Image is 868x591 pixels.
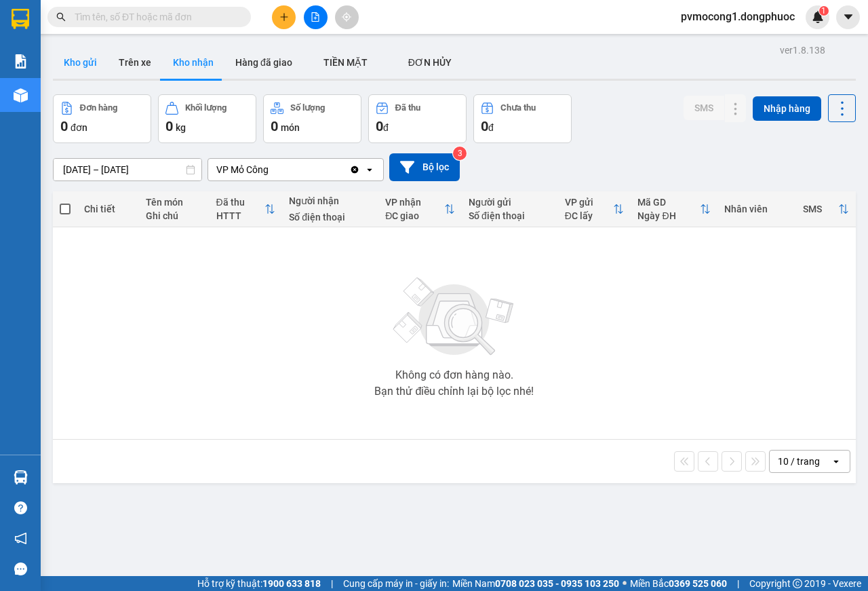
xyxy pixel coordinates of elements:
[488,122,494,133] span: đ
[383,122,389,133] span: đ
[176,122,186,133] span: kg
[565,197,614,208] div: VP gửi
[631,191,717,227] th: Toggle SortBy
[481,118,488,134] span: 0
[279,12,289,22] span: plus
[558,191,631,227] th: Toggle SortBy
[385,210,444,221] div: ĐC giao
[14,470,28,484] img: warehouse-icon
[216,163,269,176] div: VP Mỏ Công
[335,5,359,29] button: aim
[793,579,802,588] span: copyright
[637,197,699,208] div: Mã GD
[185,103,226,113] div: Khối lượng
[71,122,87,133] span: đơn
[670,8,806,25] span: pvmocong1.dongphuoc
[311,12,320,22] span: file-add
[469,210,551,221] div: Số điện thoại
[197,576,321,591] span: Hỗ trợ kỹ thuật:
[56,12,66,22] span: search
[623,581,627,586] span: ⚪️
[262,578,321,589] strong: 1900 633 818
[14,54,28,69] img: solution-icon
[812,11,824,23] img: icon-new-feature
[669,578,727,589] strong: 0369 525 060
[108,46,162,79] button: Trên xe
[637,210,699,221] div: Ngày ĐH
[778,455,820,468] div: 10 / trang
[500,103,536,113] div: Chưa thu
[803,204,838,214] div: SMS
[385,197,444,208] div: VP nhận
[54,159,201,180] input: Select a date range.
[753,96,821,121] button: Nhập hàng
[395,370,513,381] div: Không có đơn hàng nào.
[216,210,265,221] div: HTTT
[75,9,235,24] input: Tìm tên, số ĐT hoặc mã đơn
[162,46,224,79] button: Kho nhận
[408,57,452,68] span: ĐƠN HỦY
[14,532,27,545] span: notification
[378,191,462,227] th: Toggle SortBy
[270,163,271,176] input: Selected VP Mỏ Công.
[737,576,739,591] span: |
[842,11,854,23] span: caret-down
[281,122,300,133] span: món
[289,195,372,206] div: Người nhận
[389,153,460,181] button: Bộ lọc
[495,578,619,589] strong: 0708 023 035 - 0935 103 250
[821,6,826,16] span: 1
[146,210,202,221] div: Ghi chú
[836,5,860,29] button: caret-down
[342,12,351,22] span: aim
[630,576,727,591] span: Miền Bắc
[387,269,522,364] img: svg+xml;base64,PHN2ZyBjbGFzcz0ibGlzdC1wbHVnX19zdmciIHhtbG5zPSJodHRwOi8vd3d3LnczLm9yZy8yMDAwL3N2Zy...
[158,94,256,143] button: Khối lượng0kg
[14,501,27,514] span: question-circle
[224,46,303,79] button: Hàng đã giao
[263,94,361,143] button: Số lượng0món
[323,57,368,68] span: TIỀN MẶT
[210,191,283,227] th: Toggle SortBy
[271,118,278,134] span: 0
[60,118,68,134] span: 0
[453,147,467,160] sup: 3
[452,576,619,591] span: Miền Nam
[368,94,467,143] button: Đã thu0đ
[724,204,789,214] div: Nhân viên
[12,9,29,29] img: logo-vxr
[290,103,325,113] div: Số lượng
[374,386,534,397] div: Bạn thử điều chỉnh lại bộ lọc nhé!
[473,94,572,143] button: Chưa thu0đ
[304,5,328,29] button: file-add
[831,456,842,467] svg: open
[684,96,724,120] button: SMS
[165,118,173,134] span: 0
[349,164,360,175] svg: Clear value
[53,94,151,143] button: Đơn hàng0đơn
[14,88,28,102] img: warehouse-icon
[146,197,202,208] div: Tên món
[780,43,825,58] div: ver 1.8.138
[364,164,375,175] svg: open
[289,212,372,223] div: Số điện thoại
[84,204,132,214] div: Chi tiết
[80,103,117,113] div: Đơn hàng
[565,210,614,221] div: ĐC lấy
[331,576,333,591] span: |
[469,197,551,208] div: Người gửi
[796,191,856,227] th: Toggle SortBy
[819,6,829,16] sup: 1
[14,563,27,575] span: message
[216,197,265,208] div: Đã thu
[343,576,449,591] span: Cung cấp máy in - giấy in:
[272,5,296,29] button: plus
[53,46,108,79] button: Kho gửi
[376,118,383,134] span: 0
[395,103,420,113] div: Đã thu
